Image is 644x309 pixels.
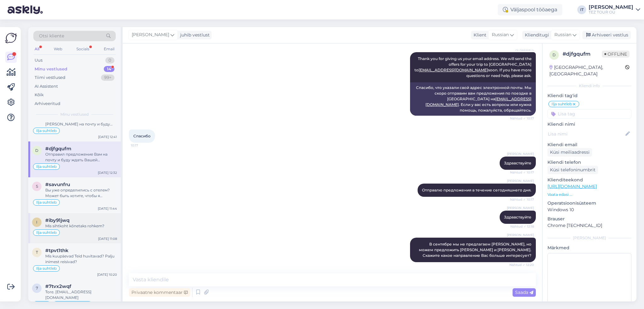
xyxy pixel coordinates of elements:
[45,218,69,223] span: #iby91jwq
[104,66,114,72] div: 14
[35,148,38,153] span: d
[45,187,117,199] div: Вы уже определились с отелем? Может быть хотите, чтобы я отправил предложения [PERSON_NAME] на по...
[103,45,116,53] div: Email
[45,152,117,163] div: Отправил предложение Вам на почту и буду ждать Вашей обратной связи!
[36,165,57,168] span: Ilja suhtleb
[98,236,117,241] div: [DATE] 11:08
[589,5,633,10] div: [PERSON_NAME]
[492,31,509,38] span: Russian
[547,235,631,241] div: [PERSON_NAME]
[504,161,531,165] span: Здравствуйте
[133,134,151,138] span: Спасибо
[45,284,71,289] span: #7tvx2wqf
[35,74,65,81] div: Tiimi vestlused
[507,233,534,237] span: [PERSON_NAME]
[75,45,91,53] div: Socials
[510,197,534,202] span: Nähtud ✓ 10:17
[419,242,532,258] span: В сентябре мы не предлагаем [PERSON_NAME], но можем предложить [PERSON_NAME] и [PERSON_NAME]. Ска...
[131,143,154,148] span: 10:17
[45,248,69,253] span: #tpvt1thk
[35,83,58,90] div: AI Assistent
[548,130,624,137] input: Lisa nimi
[36,220,37,224] span: i
[547,141,631,148] p: Kliendi email
[105,57,114,63] div: 0
[547,83,631,89] div: Kliendi info
[547,184,597,189] a: [URL][DOMAIN_NAME]
[547,166,598,174] div: Küsi telefoninumbrit
[45,253,117,265] div: Mis kuupäevad Teid huvitavad? Palju inimest reisivad?
[422,188,531,192] span: Отправлю предложения в течение сегодняшнего дня.
[60,112,89,117] span: Minu vestlused
[582,31,631,39] div: Arhiveeri vestlus
[36,286,38,290] span: 7
[510,170,534,175] span: Nähtud ✓ 10:17
[414,56,532,78] span: Thank you for giving us your email address. We will send the offers for your trip to [GEOGRAPHIC_...
[547,216,631,222] p: Brauser
[5,32,17,44] img: Askly Logo
[547,200,631,207] p: Operatsioonisüsteem
[554,31,571,38] span: Russian
[35,57,42,63] div: Uus
[129,288,190,297] div: Privaatne kommentaar
[471,32,486,38] div: Klient
[35,92,44,98] div: Kõik
[547,192,631,197] p: Vaata edasi ...
[410,82,536,116] div: Спасибо, что указали свой адрес электронной почты. Мы скоро отправим вам предложения по поездке в...
[36,231,57,235] span: Ilja suhtleb
[35,66,67,72] div: Minu vestlused
[547,222,631,229] p: Chrome [TECHNICAL_ID]
[510,224,534,229] span: Nähtud ✓ 12:18
[45,182,70,187] span: #savunfru
[419,68,488,72] a: [EMAIL_ADDRESS][DOMAIN_NAME]
[552,102,572,106] span: Ilja suhtleb
[547,245,631,251] p: Märkmed
[498,4,562,15] div: Väljaspool tööaega
[132,31,169,38] span: [PERSON_NAME]
[547,148,592,157] div: Küsi meiliaadressi
[507,152,534,156] span: [PERSON_NAME]
[509,262,534,267] span: Nähtud ✓ 12:20
[522,32,549,38] div: Klienditugi
[547,177,631,183] p: Klienditeekond
[45,223,117,229] div: Mis sihtkoht kõnetaks rohkem?
[547,207,631,213] p: Windows 10
[507,179,534,183] span: [PERSON_NAME]
[98,135,117,139] div: [DATE] 12:41
[101,74,114,81] div: 99+
[510,47,534,52] span: AI Assistent
[589,5,640,15] a: [PERSON_NAME]TEZ TOUR OÜ
[98,206,117,211] div: [DATE] 11:44
[577,5,586,14] div: IT
[563,50,602,58] div: # djfgqufm
[504,215,531,219] span: Здравствуйте
[36,184,38,189] span: s
[45,146,71,152] span: #djfgqufm
[515,290,533,295] span: Saada
[53,45,64,53] div: Web
[547,159,631,166] p: Kliendi telefon
[97,272,117,277] div: [DATE] 10:20
[39,33,64,39] span: Otsi kliente
[549,64,625,77] div: [GEOGRAPHIC_DATA], [GEOGRAPHIC_DATA]
[35,101,60,107] div: Arhiveeritud
[552,52,556,57] span: d
[45,289,117,301] div: Tore. [EMAIL_ADDRESS][DOMAIN_NAME]
[507,206,534,210] span: [PERSON_NAME]
[589,10,633,15] div: TEZ TOUR OÜ
[547,92,631,99] p: Kliendi tag'id
[178,32,210,38] div: juhib vestlust
[45,116,117,127] div: Отправил предложения [PERSON_NAME] на почту и буду ждать обратного ответа!
[98,170,117,175] div: [DATE] 12:32
[36,201,57,204] span: Ilja suhtleb
[33,45,41,53] div: All
[36,250,38,255] span: t
[547,109,631,119] input: Lisa tag
[602,51,630,58] span: Offline
[547,121,631,128] p: Kliendi nimi
[36,267,57,270] span: Ilja suhtleb
[36,129,57,133] span: Ilja suhtleb
[510,116,534,121] span: Nähtud ✓ 10:17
